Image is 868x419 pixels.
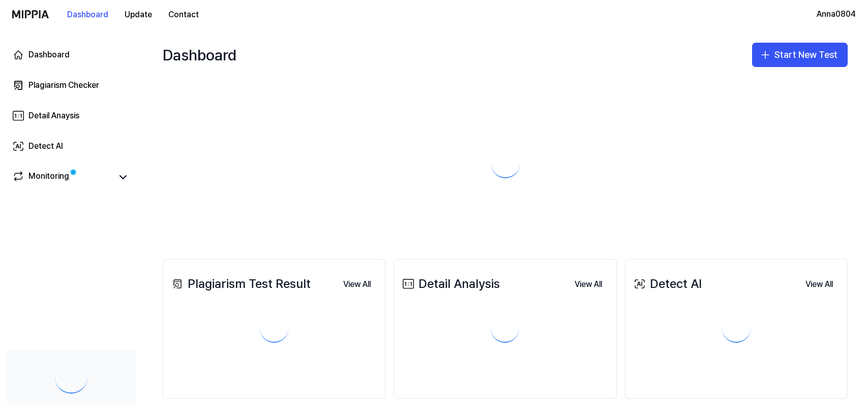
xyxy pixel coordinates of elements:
button: View All [566,274,610,295]
button: Dashboard [59,5,116,25]
img: logo [12,10,49,18]
a: View All [797,273,841,295]
div: Dashboard [163,39,236,71]
a: Plagiarism Checker [6,73,136,98]
button: View All [335,274,379,295]
button: View All [797,274,841,295]
button: Update [116,5,160,25]
a: Dashboard [6,43,136,67]
div: Dashboard [28,49,70,61]
div: Plagiarism Checker [28,79,99,91]
div: Detect AI [28,140,63,152]
a: Monitoring [12,170,112,184]
button: Contact [160,5,207,25]
button: Anna0804 [817,8,856,20]
a: View All [566,273,610,295]
a: Detail Anaysis [6,104,136,128]
div: Monitoring [28,170,69,184]
div: Detect AI [632,274,702,294]
a: Update [116,1,160,28]
div: Plagiarism Test Result [169,274,311,294]
a: View All [335,273,379,295]
button: Start New Test [752,43,848,67]
a: Detect AI [6,134,136,158]
div: Detail Analysis [400,274,500,294]
div: Detail Anaysis [28,110,79,122]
